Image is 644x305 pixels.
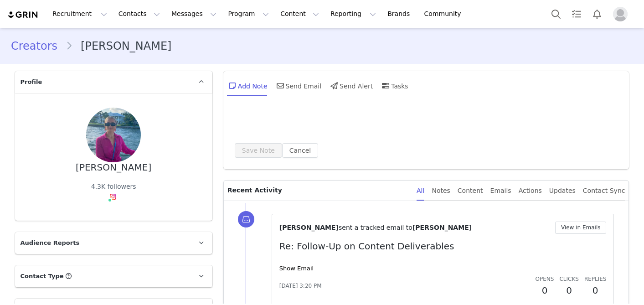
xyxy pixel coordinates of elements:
[584,276,607,282] span: Replies
[279,282,322,290] span: [DATE] 3:20 PM
[91,182,136,191] div: 4.3K followers
[282,143,318,158] button: Cancel
[21,272,64,281] span: Contact Type
[382,4,418,24] a: Brands
[536,276,554,282] span: Opens
[227,75,268,97] div: Add Note
[546,4,566,24] button: Search
[279,224,339,231] span: [PERSON_NAME]
[222,4,274,24] button: Program
[279,265,314,272] a: Show Email
[325,4,381,24] button: Reporting
[235,143,282,158] button: Save Note
[555,222,607,234] button: View in Emails
[419,4,471,24] a: Community
[587,4,607,24] button: Notifications
[559,284,578,297] h2: 0
[86,108,141,162] img: 30c7edda-ba6b-4a3a-bf2d-0a43cf7e9855.jpg
[329,75,373,97] div: Send Alert
[109,193,117,201] img: instagram.svg
[567,4,587,24] a: Tasks
[339,224,412,231] span: sent a tracked email to
[275,75,322,97] div: Send Email
[7,10,39,19] img: grin logo
[279,239,607,253] p: Re: Follow-Up on Content Deliverables
[559,276,578,282] span: Clicks
[76,162,151,173] div: [PERSON_NAME]
[275,4,325,24] button: Content
[166,4,222,24] button: Messages
[613,7,628,21] img: placeholder-profile.jpg
[608,7,637,21] button: Profile
[417,181,424,201] div: All
[458,181,483,201] div: Content
[113,4,165,24] button: Contacts
[21,78,42,87] span: Profile
[519,181,542,201] div: Actions
[432,181,450,201] div: Notes
[227,181,409,201] p: Recent Activity
[549,181,576,201] div: Updates
[536,284,554,297] h2: 0
[47,4,113,24] button: Recruitment
[584,284,607,297] h2: 0
[11,38,66,54] a: Creators
[380,75,408,97] div: Tasks
[412,224,472,231] span: [PERSON_NAME]
[21,238,80,248] span: Audience Reports
[490,181,511,201] div: Emails
[583,181,625,201] div: Contact Sync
